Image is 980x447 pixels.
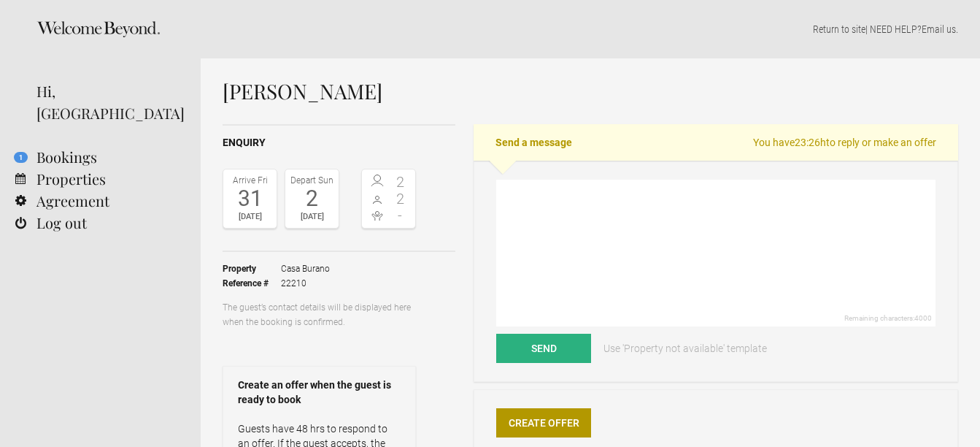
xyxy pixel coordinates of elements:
[227,173,273,188] div: Arrive Fri
[496,334,591,363] button: Send
[223,135,455,150] h2: Enquiry
[223,22,958,37] p: | NEED HELP? .
[389,175,412,189] span: 2
[289,210,335,224] div: [DATE]
[281,276,330,291] span: 22210
[289,188,335,210] div: 2
[227,210,273,224] div: [DATE]
[36,80,179,124] div: Hi, [GEOGRAPHIC_DATA]
[389,208,412,223] span: -
[227,188,273,210] div: 31
[223,300,416,329] p: The guest’s contact details will be displayed here when the booking is confirmed.
[223,261,281,276] strong: Property
[289,173,335,188] div: Depart Sun
[281,261,330,276] span: Casa Burano
[795,137,826,148] flynt-countdown: 23:26h
[922,23,956,35] a: Email us
[474,124,958,161] h2: Send a message
[223,80,958,102] h1: [PERSON_NAME]
[813,23,865,35] a: Return to site
[14,152,28,163] flynt-notification-badge: 1
[238,378,401,407] strong: Create an offer when the guest is ready to book
[753,135,936,150] span: You have to reply or make an offer
[223,276,281,291] strong: Reference #
[496,408,591,438] a: Create Offer
[593,334,777,363] a: Use 'Property not available' template
[389,191,412,206] span: 2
